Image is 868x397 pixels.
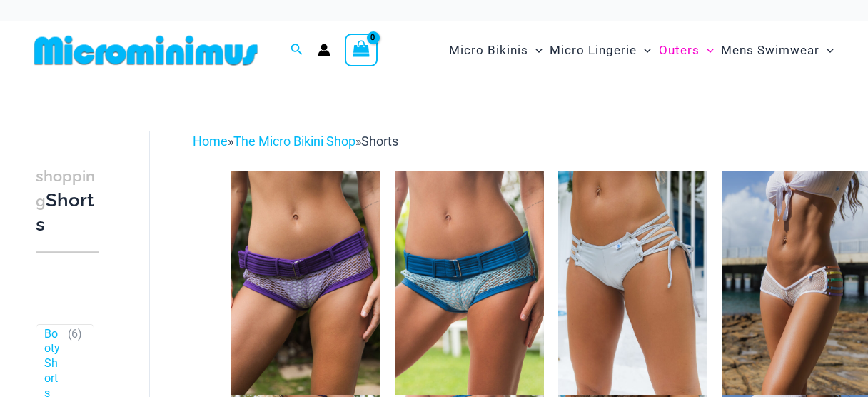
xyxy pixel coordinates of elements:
h3: Shorts [36,164,99,237]
span: Shorts [361,134,398,149]
span: Micro Lingerie [550,32,637,69]
a: View Shopping Cart, empty [345,34,378,66]
a: Micro BikinisMenu ToggleMenu Toggle [445,29,546,72]
img: MM SHOP LOGO FLAT [29,34,263,66]
a: Home [193,134,228,149]
a: The Micro Bikini Shop [233,134,355,149]
span: Menu Toggle [819,32,834,69]
a: Search icon link [291,41,303,59]
a: Micro LingerieMenu ToggleMenu Toggle [546,29,655,72]
span: Menu Toggle [528,32,542,69]
img: Lighthouse Purples 516 Short 01 [231,171,380,395]
span: shopping [36,167,95,210]
a: Mens SwimwearMenu ToggleMenu Toggle [717,29,837,72]
img: Lighthouse Blues 516 Short 01 [395,171,544,395]
img: Jump Start Silver 5594 Shorts 01 [558,171,707,395]
span: Menu Toggle [637,32,651,69]
span: Mens Swimwear [721,32,819,69]
nav: Site Navigation [443,26,839,74]
span: 6 [71,327,78,341]
a: Account icon link [318,44,330,56]
span: » » [193,134,398,149]
span: Menu Toggle [700,32,714,69]
span: Micro Bikinis [449,32,528,69]
span: Outers [659,32,700,69]
a: OutersMenu ToggleMenu Toggle [655,29,717,72]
